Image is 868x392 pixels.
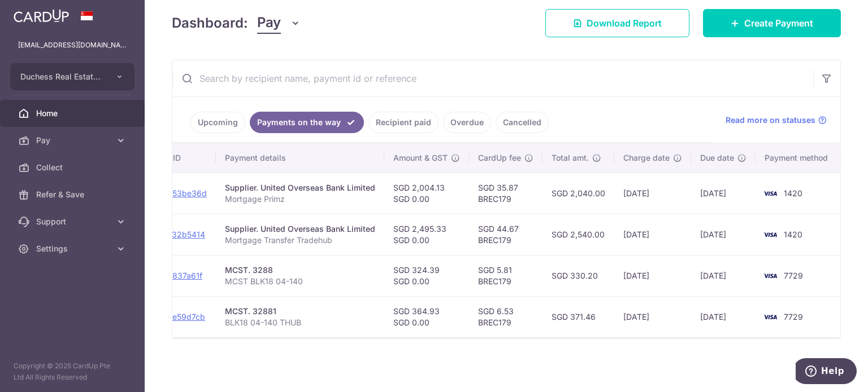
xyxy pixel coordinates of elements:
[542,214,614,255] td: SGD 2,540.00
[614,173,691,214] td: [DATE]
[700,152,734,164] span: Due date
[225,265,375,276] div: MCST. 3288
[552,152,589,164] span: Total amt.
[726,114,827,126] a: Read more on statuses
[36,135,111,146] span: Pay
[36,162,111,173] span: Collect
[36,108,111,119] span: Home
[478,152,521,164] span: CardUp fee
[384,173,469,214] td: SGD 2,004.13 SGD 0.00
[784,188,802,198] span: 1420
[216,143,384,173] th: Payment details
[496,112,549,133] a: Cancelled
[542,255,614,296] td: SGD 330.20
[172,13,248,33] h4: Dashboard:
[384,255,469,296] td: SGD 324.39 SGD 0.00
[443,112,491,133] a: Overdue
[36,243,111,254] span: Settings
[225,193,375,205] p: Mortgage Primz
[691,296,756,337] td: [DATE]
[36,189,111,200] span: Refer & Save
[172,60,813,96] input: Search by recipient name, payment id or reference
[744,16,813,30] span: Create Payment
[784,230,802,239] span: 1420
[225,276,375,287] p: MCST BLK18 04-140
[190,112,245,133] a: Upcoming
[257,12,281,34] span: Pay
[225,182,375,193] div: Supplier. United Overseas Bank Limited
[703,9,841,37] a: Create Payment
[469,214,542,255] td: SGD 44.67 BREC179
[20,71,104,82] span: Duchess Real Estate Investment Pte Ltd
[129,143,216,173] th: Payment ID
[756,143,841,173] th: Payment method
[469,255,542,296] td: SGD 5.81 BREC179
[614,255,691,296] td: [DATE]
[623,152,670,164] span: Charge date
[225,306,375,317] div: MCST. 32881
[368,112,439,133] a: Recipient paid
[257,12,301,34] button: Pay
[469,173,542,214] td: SGD 35.87 BREC179
[759,269,782,283] img: Bank Card
[545,9,689,37] a: Download Report
[796,358,857,386] iframe: Opens a widget where you can find more information
[759,310,782,324] img: Bank Card
[759,228,782,241] img: Bank Card
[691,173,756,214] td: [DATE]
[542,173,614,214] td: SGD 2,040.00
[225,223,375,235] div: Supplier. United Overseas Bank Limited
[36,216,111,227] span: Support
[542,296,614,337] td: SGD 371.46
[784,271,803,280] span: 7729
[384,214,469,255] td: SGD 2,495.33 SGD 0.00
[784,312,803,321] span: 7729
[18,39,127,51] p: [EMAIL_ADDRESS][DOMAIN_NAME]
[726,114,815,126] span: Read more on statuses
[614,296,691,337] td: [DATE]
[469,296,542,337] td: SGD 6.53 BREC179
[10,63,134,90] button: Duchess Real Estate Investment Pte Ltd
[384,296,469,337] td: SGD 364.93 SGD 0.00
[691,255,756,296] td: [DATE]
[14,9,69,23] img: CardUp
[393,152,448,164] span: Amount & GST
[691,214,756,255] td: [DATE]
[225,317,375,328] p: BLK18 04-140 THUB
[250,112,364,133] a: Payments on the way
[225,235,375,246] p: Mortgage Transfer Tradehub
[759,187,782,200] img: Bank Card
[587,16,662,30] span: Download Report
[614,214,691,255] td: [DATE]
[138,188,207,198] a: txn_7d3353be36d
